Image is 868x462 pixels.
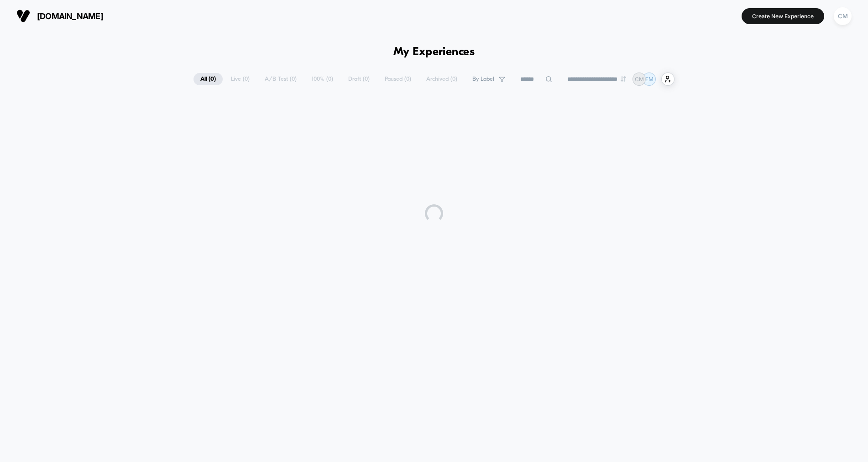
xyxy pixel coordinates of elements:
button: CM [831,7,854,26]
span: By Label [472,76,494,83]
img: end [621,76,626,82]
p: EM [645,76,654,83]
p: CM [635,76,644,83]
h1: My Experiences [393,46,475,59]
div: CM [834,7,852,25]
button: Create New Experience [742,8,824,24]
button: [DOMAIN_NAME] [14,9,106,23]
span: [DOMAIN_NAME] [37,11,103,21]
img: Visually logo [16,9,30,23]
span: All ( 0 ) [193,73,223,85]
